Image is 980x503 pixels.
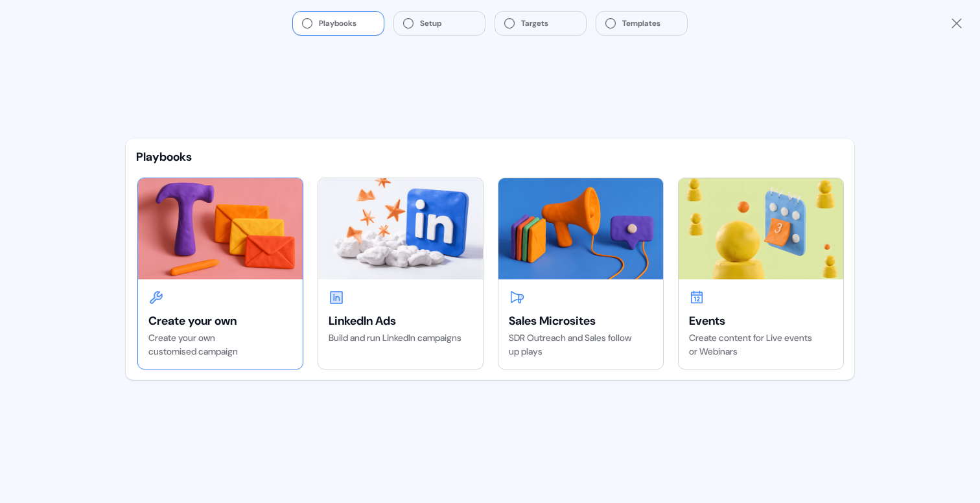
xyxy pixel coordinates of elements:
img: LinkedIn Ads [318,178,483,279]
div: LinkedIn Ads [329,313,472,329]
img: Sales Microsites [498,178,663,279]
div: SDR Outreach and Sales follow up plays [509,331,653,358]
button: Targets [495,12,586,35]
div: Sales Microsites [509,313,653,329]
button: Close [949,16,964,31]
button: Setup [394,12,485,35]
div: Create content for Live events or Webinars [689,331,833,358]
img: Create your own [138,178,303,279]
div: Create your own customised campaign [148,331,292,358]
div: Playbooks [136,149,844,165]
button: Templates [596,12,687,35]
div: Events [689,313,833,329]
button: Playbooks [293,12,384,35]
div: Build and run LinkedIn campaigns [329,331,472,345]
img: Events [679,178,843,279]
div: Create your own [148,313,292,329]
